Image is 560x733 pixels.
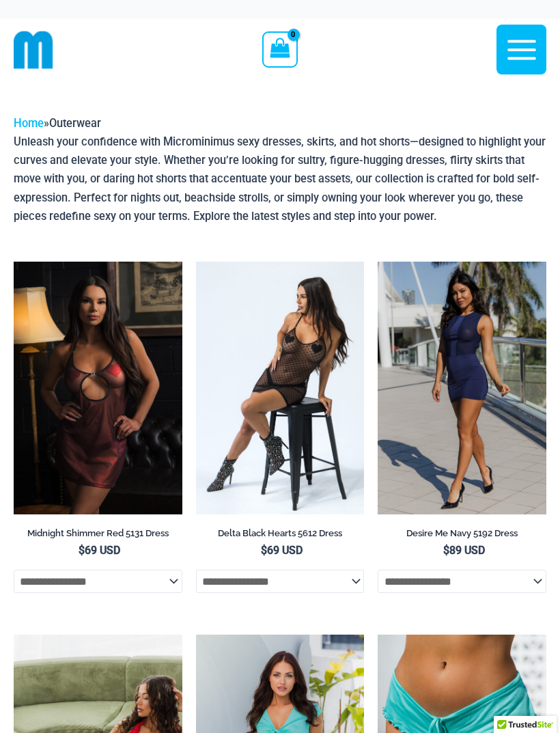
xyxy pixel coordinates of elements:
h2: Desire Me Navy 5192 Dress [378,527,546,539]
span: $ [443,544,449,557]
a: Home [14,117,44,130]
a: Delta Black Hearts 5612 Dress [196,527,365,544]
p: Unleash your confidence with Microminimus sexy dresses, skirts, and hot shorts—designed to highli... [14,133,546,225]
img: cropped mm emblem [14,30,53,70]
h2: Midnight Shimmer Red 5131 Dress [14,527,182,539]
bdi: 69 USD [79,544,120,557]
img: Desire Me Navy 5192 Dress 11 [378,262,546,514]
img: Midnight Shimmer Red 5131 Dress 03v3 [14,262,182,514]
a: Midnight Shimmer Red 5131 Dress [14,527,182,544]
bdi: 89 USD [443,544,485,557]
img: Delta Black Hearts 5612 Dress 05 [196,262,365,514]
span: $ [261,544,267,557]
a: View Shopping Cart, empty [262,31,297,67]
a: Desire Me Navy 5192 Dress [378,527,546,544]
h2: Delta Black Hearts 5612 Dress [196,527,365,539]
a: Midnight Shimmer Red 5131 Dress 03v3Midnight Shimmer Red 5131 Dress 05Midnight Shimmer Red 5131 D... [14,262,182,514]
span: Outerwear [49,117,101,130]
bdi: 69 USD [261,544,303,557]
span: » [14,117,101,130]
a: Desire Me Navy 5192 Dress 11Desire Me Navy 5192 Dress 09Desire Me Navy 5192 Dress 09 [378,262,546,514]
a: Delta Black Hearts 5612 Dress 05Delta Black Hearts 5612 Dress 04Delta Black Hearts 5612 Dress 04 [196,262,365,514]
span: $ [79,544,85,557]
